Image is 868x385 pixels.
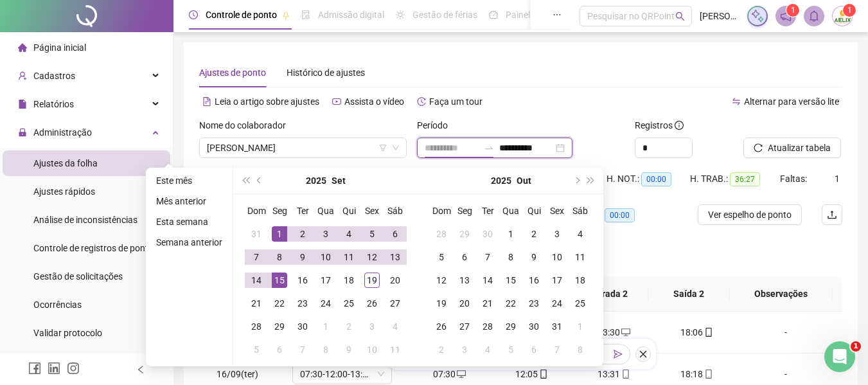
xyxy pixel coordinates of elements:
th: Seg [453,199,476,222]
td: 2025-09-24 [314,292,337,315]
span: mobile [703,328,713,337]
span: file-text [202,97,211,106]
div: 6 [457,249,472,265]
span: desktop [456,370,466,379]
div: 30 [526,319,542,334]
td: 2025-09-23 [291,292,314,315]
div: 18:06 [666,325,727,339]
td: 2025-10-01 [499,222,522,246]
td: 2025-10-26 [430,315,453,338]
th: Qua [499,199,522,222]
div: 10 [318,249,333,265]
td: 2025-10-10 [360,338,384,361]
td: 2025-10-08 [314,338,337,361]
div: 8 [272,249,287,265]
div: 26 [364,296,380,311]
span: upload [827,210,837,220]
span: reload [754,143,763,152]
span: Admissão digital [318,10,384,20]
button: super-prev-year [238,168,252,193]
td: 2025-10-14 [476,269,499,292]
li: Semana anterior [151,235,227,250]
span: user-add [18,71,27,80]
span: mobile [703,370,713,379]
td: 2025-11-06 [522,338,545,361]
th: Observações [730,276,833,312]
td: 2025-10-04 [569,222,592,246]
div: 12 [434,273,449,288]
div: - [748,325,824,339]
div: 28 [480,319,495,334]
td: 2025-08-31 [245,222,268,246]
div: 9 [295,249,310,265]
div: 8 [318,342,333,357]
span: filter [379,144,387,152]
img: sparkle-icon.fc2bf0ac1784a2077858766a79e2daf3.svg [750,9,765,23]
td: 2025-10-06 [268,338,291,361]
th: Sex [360,199,384,222]
span: Ajustes de ponto [199,67,266,78]
td: 2025-11-03 [453,338,476,361]
td: 2025-09-28 [430,222,453,246]
td: 2025-09-01 [268,222,291,246]
th: Ter [291,199,314,222]
div: 21 [249,296,264,311]
button: month panel [332,168,346,193]
span: 1 [791,6,795,15]
label: Nome do colaborador [199,118,294,132]
span: Faltas: [780,174,809,184]
div: 3 [549,226,565,242]
span: notification [780,10,792,22]
span: 00:00 [605,208,635,222]
td: 2025-09-13 [384,246,407,269]
th: Saída 2 [648,276,729,312]
div: 4 [480,342,495,357]
span: Ajustes rápidos [33,186,95,197]
td: 2025-10-09 [522,246,545,269]
span: Ver espelho de ponto [708,208,792,222]
span: Painel do DP [506,10,556,20]
div: 3 [318,226,333,242]
span: FLÁVIA RODRIGUES DOS SANTOS [207,138,399,157]
td: 2025-09-16 [291,269,314,292]
th: Seg [268,199,291,222]
div: 2 [341,319,357,334]
th: Dom [430,199,453,222]
td: 2025-11-02 [430,338,453,361]
div: 15 [503,273,518,288]
button: prev-year [252,168,267,193]
li: Mês anterior [151,193,227,209]
span: down [392,144,400,152]
div: 18:18 [666,367,727,381]
td: 2025-11-05 [499,338,522,361]
td: 2025-09-06 [384,222,407,246]
span: mobile [620,370,630,379]
span: Leia o artigo sobre ajustes [215,96,319,107]
td: 2025-10-11 [384,338,407,361]
div: 5 [434,249,449,265]
span: Observações [740,287,822,301]
td: 2025-09-15 [268,269,291,292]
td: 2025-10-18 [569,269,592,292]
span: desktop [620,328,630,337]
div: 5 [364,226,380,242]
div: 16 [295,273,310,288]
span: left [136,365,145,374]
div: 2 [434,342,449,357]
div: 7 [249,249,264,265]
li: Este mês [151,173,227,188]
div: 19 [364,273,380,288]
div: 11 [572,249,588,265]
td: 2025-09-14 [245,269,268,292]
div: 7 [480,249,495,265]
div: 25 [341,296,357,311]
div: 6 [526,342,542,357]
div: 13 [387,249,403,265]
span: Validar protocolo [33,328,102,338]
td: 2025-09-19 [360,269,384,292]
div: 24 [549,296,565,311]
td: 2025-09-03 [314,222,337,246]
button: next-year [569,168,583,193]
div: 23 [295,296,310,311]
span: facebook [28,362,41,375]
